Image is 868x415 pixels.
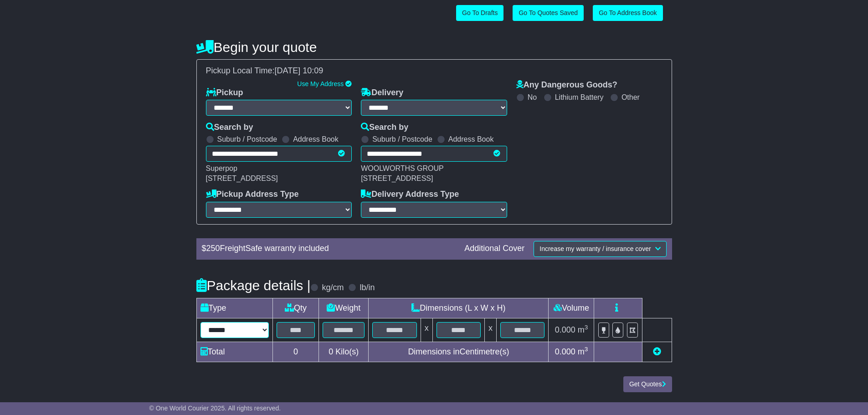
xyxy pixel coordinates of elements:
label: No [528,93,537,102]
td: 0 [272,342,319,362]
a: Add new item [653,347,661,356]
td: x [485,318,497,342]
label: Pickup [206,88,243,98]
label: Address Book [293,135,339,143]
span: [DATE] 10:09 [275,66,324,75]
span: m [578,325,588,334]
div: Pickup Local Time: [201,66,667,76]
sup: 3 [585,324,588,331]
label: kg/cm [322,283,344,293]
td: Volume [549,298,594,318]
span: 0.000 [555,347,575,356]
td: Weight [319,298,369,318]
td: Type [196,298,272,318]
td: Dimensions (L x W x H) [369,298,549,318]
label: lb/in [360,283,375,293]
h4: Begin your quote [196,40,672,55]
a: Go To Quotes Saved [513,5,584,21]
div: Additional Cover [460,244,529,254]
span: m [578,347,588,356]
span: [STREET_ADDRESS] [206,174,278,182]
span: 0.000 [555,325,575,334]
a: Go To Address Book [593,5,663,21]
label: Suburb / Postcode [217,135,277,143]
label: Pickup Address Type [206,190,299,200]
span: 0 [329,347,333,356]
td: Kilo(s) [319,342,369,362]
td: x [421,318,432,342]
label: Lithium Battery [555,93,604,102]
a: Go To Drafts [456,5,503,21]
label: Address Book [448,135,494,143]
a: Use My Address [297,80,344,87]
span: 250 [206,244,220,253]
td: Qty [272,298,319,318]
label: Search by [361,123,408,133]
label: Other [621,93,640,102]
span: Superpop [206,164,237,172]
td: Dimensions in Centimetre(s) [369,342,549,362]
button: Get Quotes [623,376,672,392]
span: Increase my warranty / insurance cover [539,245,651,252]
span: [STREET_ADDRESS] [361,174,433,182]
label: Delivery Address Type [361,190,459,200]
h4: Package details | [196,278,311,293]
label: Any Dangerous Goods? [516,80,617,90]
sup: 3 [585,346,588,353]
span: © One World Courier 2025. All rights reserved. [149,405,281,412]
div: $ FreightSafe warranty included [197,244,460,254]
label: Delivery [361,88,403,98]
label: Suburb / Postcode [372,135,432,143]
button: Increase my warranty / insurance cover [534,241,666,257]
label: Search by [206,123,253,133]
span: WOOLWORTHS GROUP [361,164,444,172]
td: Total [196,342,272,362]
